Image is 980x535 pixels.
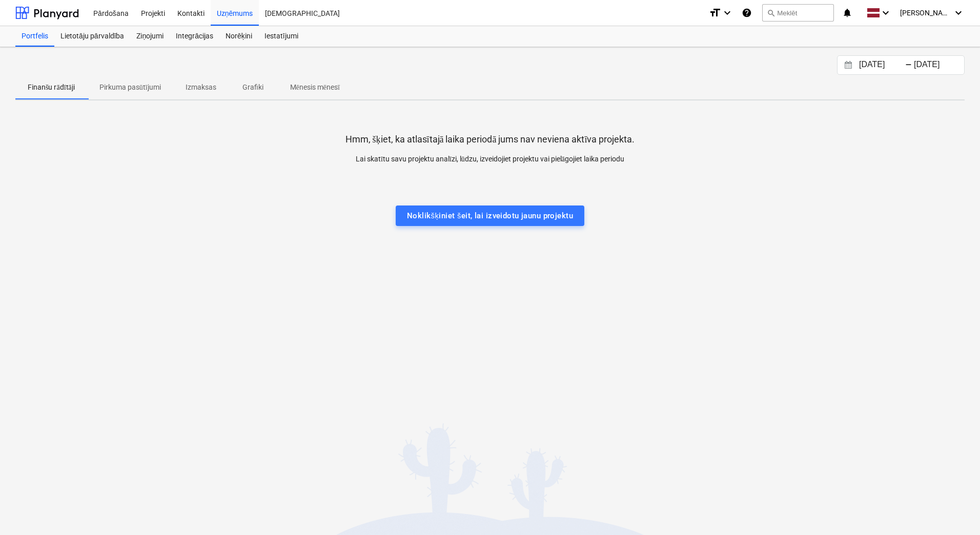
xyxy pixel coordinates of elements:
[880,7,892,19] i: keyboard_arrow_down
[842,7,852,19] i: notifications
[99,82,161,93] p: Pirkuma pasūtījumi
[130,26,170,47] a: Ziņojumi
[952,7,965,19] i: keyboard_arrow_down
[407,209,573,222] div: Noklikšķiniet šeit, lai izveidotu jaunu projektu
[709,7,721,19] i: format_size
[767,9,775,17] span: search
[219,26,258,47] a: Norēķini
[840,59,857,71] button: Interact with the calendar and add the check-in date for your trip.
[857,58,909,72] input: Sākuma datums
[929,486,980,535] iframe: Chat Widget
[15,26,54,47] a: Portfelis
[290,82,340,93] p: Mēnesis mēnesī
[396,205,584,226] button: Noklikšķiniet šeit, lai izveidotu jaunu projektu
[912,58,964,72] input: Beigu datums
[721,7,733,19] i: keyboard_arrow_down
[742,7,752,19] i: Zināšanu pamats
[345,133,635,146] p: Hmm, šķiet, ka atlasītajā laika periodā jums nav neviena aktīva projekta.
[258,26,304,47] a: Iestatījumi
[762,4,834,22] button: Meklēt
[900,9,951,17] span: [PERSON_NAME]
[186,82,216,93] p: Izmaksas
[905,62,912,68] div: -
[54,26,130,47] a: Lietotāju pārvaldība
[253,154,727,164] p: Lai skatītu savu projektu analīzi, lūdzu, izveidojiet projektu vai pielāgojiet laika periodu
[241,82,266,93] p: Grafiki
[170,26,219,47] a: Integrācijas
[28,82,75,93] p: Finanšu rādītāji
